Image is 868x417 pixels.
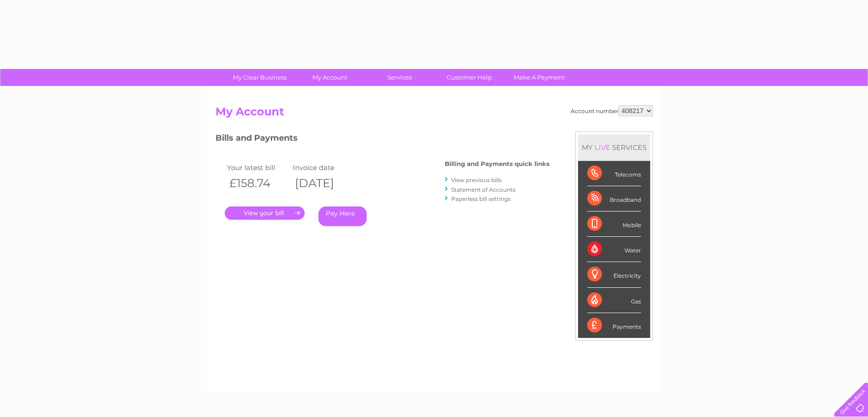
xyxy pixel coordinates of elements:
a: Paperless bill settings [451,195,511,202]
div: Payments [587,313,641,338]
a: Customer Help [431,69,507,86]
a: Make A Payment [501,69,577,86]
th: [DATE] [290,174,357,193]
div: Water [587,237,641,262]
h4: Billing and Payments quick links [445,160,550,167]
td: Your latest bill [225,161,291,174]
a: Statement of Accounts [451,186,516,193]
div: Electricity [587,262,641,287]
a: My Clear Business [222,69,298,86]
td: Invoice date [290,161,357,174]
a: My Account [292,69,368,86]
div: MY SERVICES [578,134,650,160]
div: LIVE [593,143,612,152]
a: . [225,206,305,220]
h3: Bills and Payments [216,131,550,148]
a: Pay Here [318,206,367,226]
a: View previous bills [451,177,502,183]
a: Services [362,69,437,86]
h2: My Account [216,105,653,123]
div: Gas [587,288,641,313]
div: Telecoms [587,161,641,186]
div: Broadband [587,186,641,211]
th: £158.74 [225,174,291,193]
div: Mobile [587,211,641,237]
div: Account number [571,105,653,116]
